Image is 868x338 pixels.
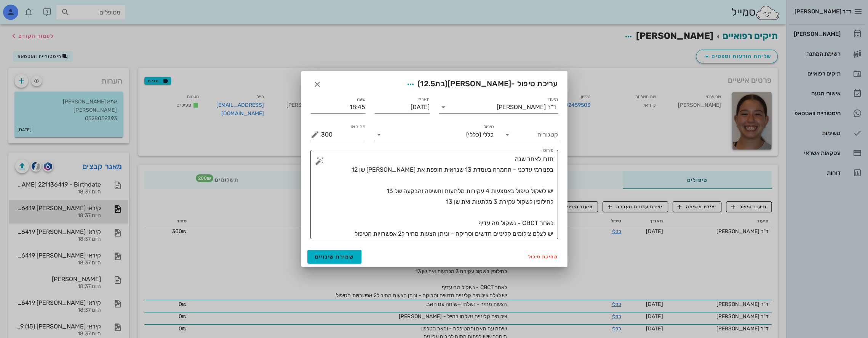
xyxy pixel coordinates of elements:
span: [PERSON_NAME] [448,79,511,88]
span: שמירת שינויים [315,254,354,260]
label: תאריך [417,97,430,102]
span: כללי [483,131,494,138]
button: שמירת שינויים [307,250,362,264]
button: מחיקת טיפול [525,251,561,262]
span: מחיקת טיפול [528,254,558,259]
span: (בת ) [417,79,448,88]
label: תיעוד [547,97,558,102]
label: שעה [357,97,366,102]
label: פירוט [543,148,553,153]
div: ד"ר [PERSON_NAME] [497,104,556,111]
div: תיעודד"ר [PERSON_NAME] [439,101,558,113]
button: מחיר ₪ appended action [310,130,320,139]
span: (כללי) [466,131,481,138]
label: טיפול [484,124,494,130]
span: עריכת טיפול - [404,77,558,91]
span: 12.5 [420,79,435,88]
label: מחיר ₪ [351,124,366,130]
